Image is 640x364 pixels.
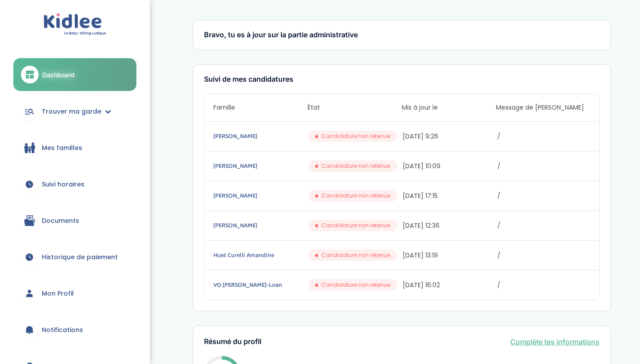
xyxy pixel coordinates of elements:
span: Candidature non retenue [321,132,390,140]
span: Mes familles [42,143,82,153]
span: [DATE] 17:15 [403,191,496,201]
span: Candidature non retenue [321,251,390,259]
span: Candidature non retenue [321,281,390,289]
span: Dashboard [42,70,75,79]
span: Suivi horaires [42,180,84,189]
a: Mes familles [13,132,136,164]
a: Complète tes informations [510,336,600,347]
span: [DATE] 16:02 [403,281,496,290]
span: Candidature non retenue [321,192,390,200]
h3: Bravo, tu es à jour sur la partie administrative [204,31,600,39]
a: Suivi horaires [13,168,136,200]
span: / [497,251,590,260]
span: Documents [42,216,79,226]
a: VO [PERSON_NAME]-Loan [213,280,306,290]
a: [PERSON_NAME] [213,221,306,230]
span: [DATE] 13:19 [403,251,496,260]
span: / [497,221,590,230]
a: Huet Curelli Amandine [213,250,306,260]
h3: Résumé du profil [204,338,261,346]
span: Famille [213,103,308,112]
span: / [497,132,590,141]
span: Message de [PERSON_NAME] [496,103,590,112]
span: / [497,162,590,171]
span: Notifications [42,325,83,335]
span: Mon Profil [42,289,74,298]
a: [PERSON_NAME] [213,191,306,201]
span: Candidature non retenue [321,162,390,170]
span: [DATE] 10:09 [403,162,496,171]
a: Documents [13,205,136,237]
span: Trouver ma garde [42,107,101,116]
img: logo.svg [44,13,106,36]
a: [PERSON_NAME] [213,161,306,171]
span: [DATE] 9:26 [403,132,496,141]
a: Historique de paiement [13,241,136,273]
span: [DATE] 12:36 [403,221,496,230]
span: / [497,191,590,201]
a: Notifications [13,314,136,346]
span: Historique de paiement [42,253,118,262]
a: Dashboard [13,58,136,91]
span: / [497,281,590,290]
span: Mis à jour le [402,103,496,112]
a: Trouver ma garde [13,95,136,127]
a: [PERSON_NAME] [213,131,306,141]
h3: Suivi de mes candidatures [204,75,600,83]
span: Candidature non retenue [321,222,390,229]
a: Mon Profil [13,277,136,309]
span: État [308,103,402,112]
